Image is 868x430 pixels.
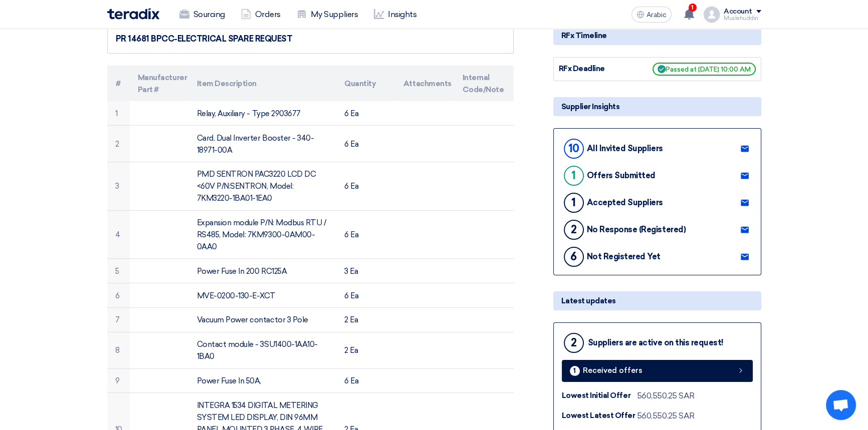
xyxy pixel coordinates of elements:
font: Power Fuse In 50A, [197,376,261,385]
font: 3 Ea [344,267,358,276]
font: Power Fuse In 200 RC125A [197,267,287,276]
font: Offers Submitted [587,171,656,180]
font: Sourcing [193,10,225,19]
font: Insights [388,10,416,19]
font: 8 [115,346,120,355]
font: Item Description [197,79,257,88]
font: 6 Ea [344,109,358,118]
font: 560,550.25 SAR [637,391,695,400]
font: Accepted Suppliers [587,198,663,207]
a: Orders [233,4,289,26]
font: Arabic [646,11,667,19]
font: 560,550.25 SAR [637,411,695,420]
font: 5 [115,267,119,276]
font: 4 [115,230,120,239]
font: Relay, Auxiliary - Type 2903677 [197,109,301,118]
font: 1 [571,196,576,209]
font: Internal Code/Note [463,73,504,94]
font: My Suppliers [311,10,358,19]
font: Received offers [583,366,642,375]
img: profile_test.png [704,7,720,23]
a: Open chat [826,390,856,420]
font: 1 [573,367,576,374]
font: Card, Dual Inverter Booster - 340-18971-00A [197,134,314,155]
font: Muslehuddin [724,15,758,22]
a: Insights [366,4,424,26]
img: Teradix logo [107,8,159,20]
font: MVE-0200-130-E-XCT [197,291,276,300]
a: Sourcing [171,4,233,26]
font: 6 Ea [344,376,358,385]
font: 2 [571,223,577,236]
font: 2 Ea [344,315,358,324]
font: RFx Timeline [561,31,607,40]
font: Suppliers are active on this request! [588,338,724,347]
font: PMD SENTRON PAC3220 LCD DC <60V P/N:SENTRON, Model: 7KM3220-1BA01-1EA0 [197,170,316,203]
font: 1 [691,4,694,11]
font: 2 [571,336,577,349]
font: Manufacturer Part # [138,73,187,94]
font: Account [724,7,752,16]
font: 1 [571,169,576,182]
button: Arabic [631,7,672,23]
font: Latest updates [561,296,616,305]
font: RFx Deadline [559,64,605,73]
font: # [116,79,121,88]
font: Contact module - 3SU1400-1AA10-1BA0 [197,340,318,361]
font: 9 [115,376,120,385]
font: Not Registered Yet [587,252,661,261]
font: Quantity [344,79,376,88]
font: 7 [115,315,120,324]
font: 1 [115,109,118,118]
font: 6 Ea [344,291,358,300]
font: All Invited Suppliers [587,144,663,153]
font: Expansion module P/N: Modbus RTU / RS485, Model: 7KM9300-0AM00-0AA0 [197,218,326,251]
font: Lowest Initial Offer [562,391,630,400]
font: 10 [568,142,579,155]
font: Supplier Insights [561,102,620,111]
font: Attachments [403,79,452,88]
a: My Suppliers [289,4,366,26]
font: 6 Ea [344,230,358,239]
font: No Response (Registered) [587,225,686,234]
font: Passed at [DATE] 10:00 AM [666,66,751,73]
font: Orders [255,10,281,19]
font: 6 Ea [344,182,358,191]
font: 2 Ea [344,346,358,355]
font: 2 [115,140,119,149]
font: 6 Ea [344,140,358,149]
font: 6 [115,291,120,300]
a: 1 Received offers [562,360,753,382]
font: 3 [115,182,119,191]
font: 6 [570,250,577,263]
font: Vacuum Power contactor 3 Pole [197,315,308,324]
font: PR 14681 BPCC-ELECTRICAL SPARE REQUEST [116,34,293,44]
font: Lowest Latest Offer [562,411,635,420]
